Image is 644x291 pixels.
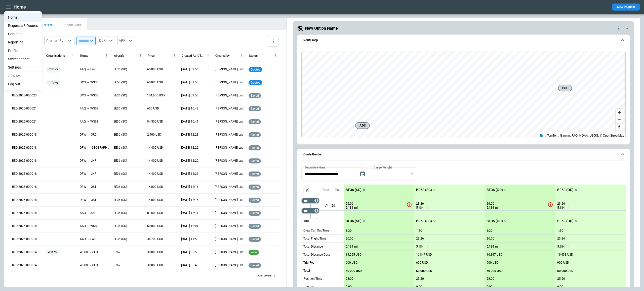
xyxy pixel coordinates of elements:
[4,80,42,88] li: Log out
[4,13,42,22] a: Home
[4,22,42,30] a: Requests & Quotes
[4,30,42,38] a: Contacts
[4,38,42,46] a: Reporting
[4,72,42,80] li: GTA Air
[4,47,42,55] a: Profile
[4,63,42,72] a: Settings
[4,55,42,63] li: Switch tenant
